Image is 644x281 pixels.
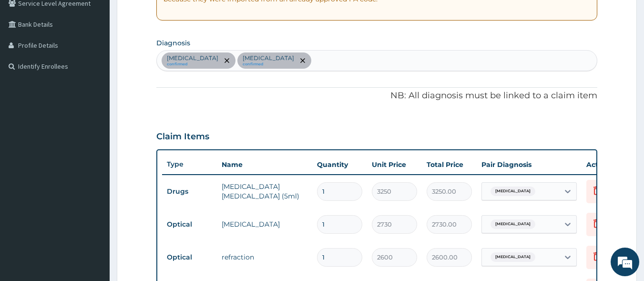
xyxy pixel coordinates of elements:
th: Name [217,155,312,174]
span: [MEDICAL_DATA] [491,252,535,262]
th: Type [162,156,217,173]
th: Unit Price [367,155,422,174]
span: [MEDICAL_DATA] [491,219,535,229]
td: Drugs [162,183,217,200]
th: Quantity [312,155,367,174]
small: confirmed [243,62,294,67]
img: d_794563401_company_1708531726252_794563401 [18,48,39,72]
th: Total Price [422,155,477,174]
th: Pair Diagnosis [477,155,582,174]
div: Minimize live chat window [156,5,179,28]
span: [MEDICAL_DATA] [491,187,535,196]
p: NB: All diagnosis must be linked to a claim item [156,90,598,102]
p: [MEDICAL_DATA] [167,54,218,62]
td: refraction [217,248,312,267]
span: We're online! [55,82,132,178]
textarea: Type your message and hit 'Enter' [5,183,182,217]
small: confirmed [167,62,218,67]
td: Optical [162,216,217,233]
td: Optical [162,249,217,266]
div: Chat with us now [50,53,160,66]
td: [MEDICAL_DATA] [217,215,312,234]
span: remove selection option [223,56,231,65]
th: Actions [582,155,629,174]
p: [MEDICAL_DATA] [243,54,294,62]
label: Diagnosis [156,38,190,48]
td: [MEDICAL_DATA] [MEDICAL_DATA] (5ml) [217,177,312,206]
h3: Claim Items [156,132,209,142]
span: remove selection option [298,56,307,65]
